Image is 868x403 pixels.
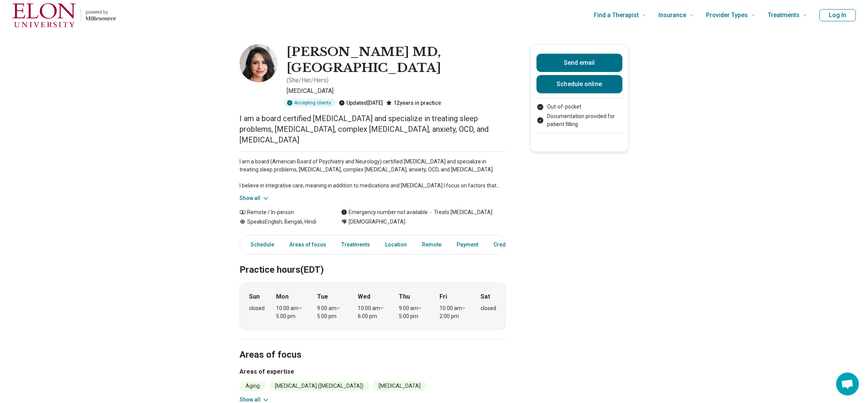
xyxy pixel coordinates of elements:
[440,292,447,301] strong: Fri
[399,304,428,320] div: 9:00 am – 5:00 pm
[287,86,506,96] p: [MEDICAL_DATA]
[86,9,116,15] p: powered by
[241,237,279,253] a: Schedule
[536,103,622,128] ul: Payment options
[317,292,328,301] strong: Tue
[373,381,427,391] li: [MEDICAL_DATA]
[284,99,336,107] div: Accepting clients
[489,237,527,253] a: Credentials
[358,292,370,301] strong: Wed
[240,218,326,226] div: Speaks English, Bengali, Hindi
[240,245,506,277] h2: Practice hours (EDT)
[836,373,859,395] div: Open chat
[341,208,428,216] div: Emergency number not available
[269,381,370,391] li: [MEDICAL_DATA] ([MEDICAL_DATA])
[768,10,800,21] span: Treatments
[381,237,411,253] a: Location
[428,208,492,216] span: Treats [MEDICAL_DATA]
[417,237,446,253] a: Remote
[536,54,622,72] button: Send email
[240,283,506,330] div: When does the program meet?
[317,304,346,320] div: 9:00 am – 5:00 pm
[287,76,328,85] p: ( She/Her/Hers )
[276,292,289,301] strong: Mon
[240,44,278,82] img: Sayanti Bhattacharya MD, MS, Psychiatrist
[440,304,469,320] div: 10:00 am – 2:00 pm
[481,304,496,312] div: closed
[399,292,410,301] strong: Thu
[536,103,622,111] li: Out-of-pocket
[287,44,506,76] h1: [PERSON_NAME] MD, [GEOGRAPHIC_DATA]
[339,99,383,107] div: Updated [DATE]
[452,237,483,253] a: Payment
[285,237,331,253] a: Areas of focus
[249,292,260,301] strong: Sun
[349,218,405,226] span: [DEMOGRAPHIC_DATA]
[358,304,387,320] div: 10:00 am – 6:00 pm
[240,194,270,202] button: Show all
[249,304,265,312] div: closed
[240,330,506,361] h2: Areas of focus
[659,10,686,21] span: Insurance
[240,208,326,216] div: Remote / In-person
[536,75,622,93] a: Schedule online
[276,304,305,320] div: 10:00 am – 5:00 pm
[240,381,266,391] li: Aging
[12,3,116,27] a: Home page
[240,158,506,190] p: I am a board (American Board of Psychiatry and Neurology) certified [MEDICAL_DATA] and specialize...
[386,99,441,107] div: 12 years in practice
[481,292,490,301] strong: Sat
[240,367,506,376] h3: Areas of expertise
[706,10,748,21] span: Provider Types
[240,113,506,145] p: I am a board certified [MEDICAL_DATA] and specialize in treating sleep problems, [MEDICAL_DATA], ...
[819,9,856,21] button: Log In
[536,112,622,128] li: Documentation provided for patient filling
[594,10,639,21] span: Find a Therapist
[337,237,374,253] a: Treatments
